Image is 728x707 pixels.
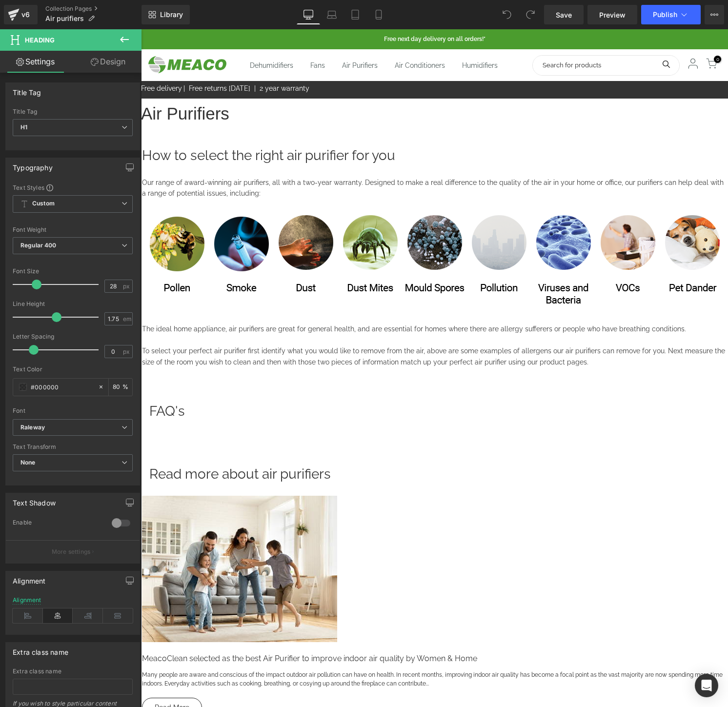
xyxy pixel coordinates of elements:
div: Typography [13,158,53,172]
div: Title Tag [13,83,41,97]
span: Air purifiers [45,15,84,22]
div: Open Intercom Messenger [695,674,718,697]
button: More settings [6,540,140,563]
div: Line Height [13,301,133,307]
div: Text Transform [13,444,133,450]
b: Custom [32,200,55,208]
div: Font Size [13,268,133,275]
a: Tablet [344,5,367,24]
b: Regular 400 [20,242,57,249]
span: px [123,348,131,355]
input: Color [31,382,93,392]
button: More [705,5,724,24]
i: Raleway [20,424,45,432]
a: Mobile [367,5,390,24]
div: Text Styles [13,183,133,191]
a: v6 [4,5,38,24]
span: Heading [25,36,55,44]
div: Enable [13,519,102,529]
span: px [123,283,131,289]
a: New Library [142,5,190,24]
div: Text Color [13,366,133,373]
span: Save [556,10,572,20]
b: H1 [20,123,27,131]
b: None [20,459,36,466]
div: Font [13,407,133,414]
button: Redo [521,5,540,24]
a: Design [73,51,143,73]
span: Library [160,10,183,19]
div: Alignment [13,571,46,585]
div: Font Weight [13,226,133,233]
a: Preview [587,5,637,24]
p: More settings [52,547,91,556]
span: em [123,316,131,322]
span: Publish [653,11,677,19]
a: Collection Pages [45,5,142,13]
div: Letter Spacing [13,333,133,340]
div: Text Shadow [13,493,56,507]
div: Extra class name [13,668,133,675]
a: Laptop [320,5,344,24]
span: Preview [599,10,626,20]
div: Alignment [13,597,41,604]
button: Publish [641,5,701,24]
div: v6 [20,8,32,21]
a: Desktop [297,5,320,24]
div: % [109,379,132,396]
div: Extra class name [13,643,68,656]
button: Undo [497,5,517,24]
div: Title Tag [13,108,133,115]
